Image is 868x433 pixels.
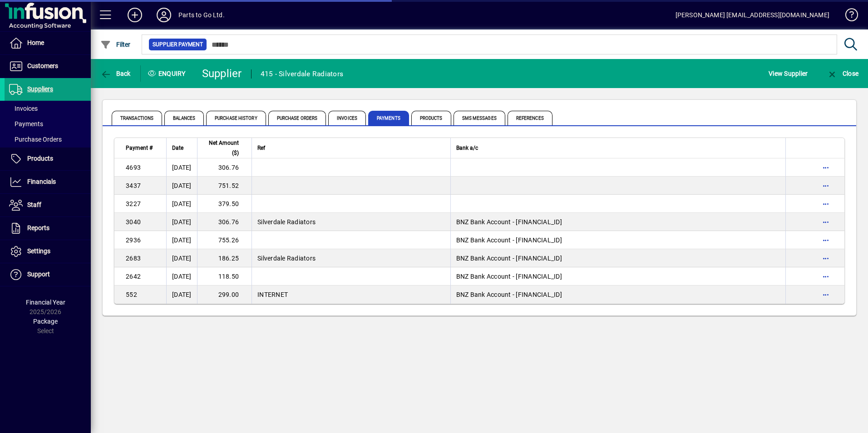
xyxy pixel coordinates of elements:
[819,233,833,247] button: More options
[5,171,91,193] a: Financials
[166,158,197,177] td: [DATE]
[456,255,562,262] span: BNZ Bank Account - [FINANCIAL_ID]
[261,67,344,81] div: 415 - Silverdale Radiators
[98,36,133,53] button: Filter
[456,236,562,244] span: BNZ Bank Account - [FINANCIAL_ID]
[126,236,141,244] span: 2936
[197,213,252,231] td: 306.76
[112,111,162,125] span: Transactions
[5,101,91,116] a: Invoices
[27,224,49,231] span: Reports
[141,66,195,81] div: Enquiry
[91,65,141,82] app-page-header-button: Back
[197,195,252,213] td: 379.50
[328,111,366,125] span: Invoices
[9,136,62,143] span: Purchase Orders
[203,138,247,158] div: Net Amount ($)
[5,116,91,132] a: Payments
[27,85,53,93] span: Suppliers
[100,70,131,77] span: Back
[126,218,141,226] span: 3040
[824,65,861,82] button: Close
[172,143,192,153] div: Date
[5,32,91,54] a: Home
[197,231,252,249] td: 755.26
[27,62,58,69] span: Customers
[27,247,50,255] span: Settings
[456,143,780,153] div: Bank a/c
[5,240,91,263] a: Settings
[172,143,183,153] span: Date
[26,299,65,306] span: Financial Year
[456,273,562,280] span: BNZ Bank Account - [FINANCIAL_ID]
[456,291,562,298] span: BNZ Bank Account - [FINANCIAL_ID]
[411,111,451,125] span: Products
[819,178,833,193] button: More options
[203,138,239,158] span: Net Amount ($)
[197,158,252,177] td: 306.76
[27,271,50,278] span: Support
[100,41,131,48] span: Filter
[166,267,197,285] td: [DATE]
[827,70,858,77] span: Close
[454,111,505,125] span: SMS Messages
[5,217,91,240] a: Reports
[166,231,197,249] td: [DATE]
[98,65,133,82] button: Back
[164,111,204,125] span: Balances
[27,39,44,46] span: Home
[27,155,53,162] span: Products
[9,105,38,112] span: Invoices
[456,143,478,153] span: Bank a/c
[817,65,868,82] app-page-header-button: Close enquiry
[120,7,149,23] button: Add
[126,200,141,207] span: 3227
[166,249,197,267] td: [DATE]
[153,40,203,49] span: Supplier Payment
[166,285,197,304] td: [DATE]
[268,111,326,125] span: Purchase Orders
[126,273,141,280] span: 2642
[257,218,316,226] span: Silverdale Radiators
[126,143,161,153] div: Payment #
[257,291,288,298] span: INTERNET
[508,111,552,125] span: References
[257,143,265,153] span: Ref
[456,218,562,226] span: BNZ Bank Account - [FINANCIAL_ID]
[257,143,445,153] div: Ref
[5,132,91,147] a: Purchase Orders
[197,249,252,267] td: 186.25
[126,182,141,189] span: 3437
[126,164,141,171] span: 4693
[149,7,178,23] button: Profile
[676,8,829,22] div: [PERSON_NAME] [EMAIL_ADDRESS][DOMAIN_NAME]
[27,178,56,185] span: Financials
[5,263,91,286] a: Support
[819,215,833,229] button: More options
[178,8,225,22] div: Parts to Go Ltd.
[202,66,242,81] div: Supplier
[819,160,833,175] button: More options
[819,269,833,284] button: More options
[5,55,91,78] a: Customers
[838,2,857,31] a: Knowledge Base
[206,111,266,125] span: Purchase History
[166,195,197,213] td: [DATE]
[769,66,808,81] span: View Supplier
[126,143,153,153] span: Payment #
[126,255,141,262] span: 2683
[819,251,833,266] button: More options
[5,148,91,170] a: Products
[5,194,91,216] a: Staff
[197,285,252,304] td: 299.00
[257,255,316,262] span: Silverdale Radiators
[819,287,833,302] button: More options
[166,213,197,231] td: [DATE]
[197,267,252,285] td: 118.50
[197,177,252,195] td: 751.52
[819,197,833,211] button: More options
[368,111,409,125] span: Payments
[27,201,41,208] span: Staff
[766,65,810,82] button: View Supplier
[126,291,137,298] span: 552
